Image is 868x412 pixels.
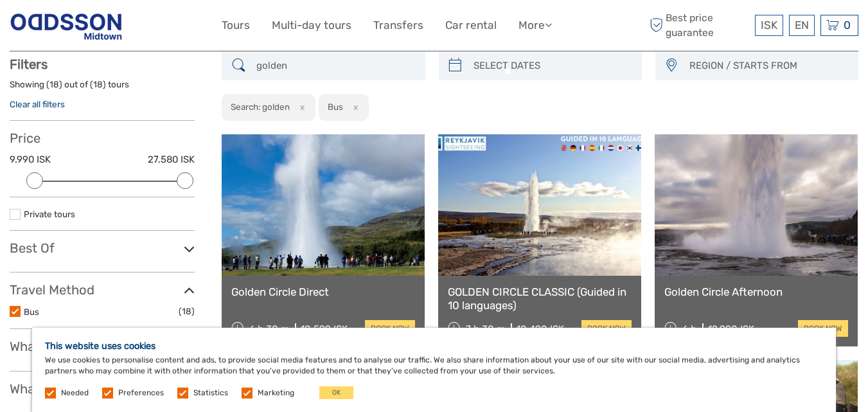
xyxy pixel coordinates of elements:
[789,15,815,36] div: EN
[319,386,353,399] button: OK
[684,55,852,76] button: REGION / STARTS FROM
[664,285,848,298] a: Golden Circle Afternoon
[61,388,89,399] label: Needed
[517,323,564,335] div: 10.490 ISK
[468,55,635,77] input: SELECT DATES
[45,341,823,352] h5: This website uses cookies
[179,304,195,319] span: (18)
[682,323,696,335] span: 6 h
[10,381,195,397] h3: What do you want to do?
[118,388,164,399] label: Preferences
[222,16,250,35] a: Tours
[32,328,836,412] div: We use cookies to personalise content and ads, to provide social media features and to analyse ou...
[445,16,497,35] a: Car rental
[193,388,228,399] label: Statistics
[249,323,289,335] span: 6 h 30 m
[292,100,309,114] button: x
[708,323,754,335] div: 12.990 ISK
[148,153,195,166] label: 27.580 ISK
[10,339,195,354] h3: What do you want to see?
[842,19,853,31] span: 0
[798,320,848,337] a: book now
[24,209,75,219] a: Private tours
[231,285,415,298] a: Golden Circle Direct
[18,22,145,33] p: We're away right now. Please check back later!
[761,19,777,31] span: ISK
[466,323,505,335] span: 7 h 30 m
[10,282,195,298] h3: Travel Method
[258,388,294,399] label: Marketing
[49,78,59,91] label: 18
[646,11,752,39] span: Best price guarantee
[373,16,423,35] a: Transfers
[518,16,552,35] a: More
[581,320,632,337] a: book now
[231,102,290,112] h2: Search: golden
[10,10,123,41] img: Reykjavik Residence
[10,57,48,72] strong: Filters
[148,20,163,35] button: Open LiveChat chat widget
[10,99,65,109] a: Clear all filters
[93,78,103,91] label: 18
[272,16,351,35] a: Multi-day tours
[448,285,632,312] a: GOLDEN CIRCLE CLASSIC (Guided in 10 languages)
[301,323,348,335] div: 10.599 ISK
[10,240,195,256] h3: Best Of
[251,55,418,77] input: SEARCH
[10,130,195,146] h3: Price
[10,78,195,98] div: Showing ( ) out of ( ) tours
[24,307,39,317] a: Bus
[328,102,343,112] h2: Bus
[10,153,51,166] label: 9.990 ISK
[365,320,415,337] a: book now
[345,100,362,114] button: x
